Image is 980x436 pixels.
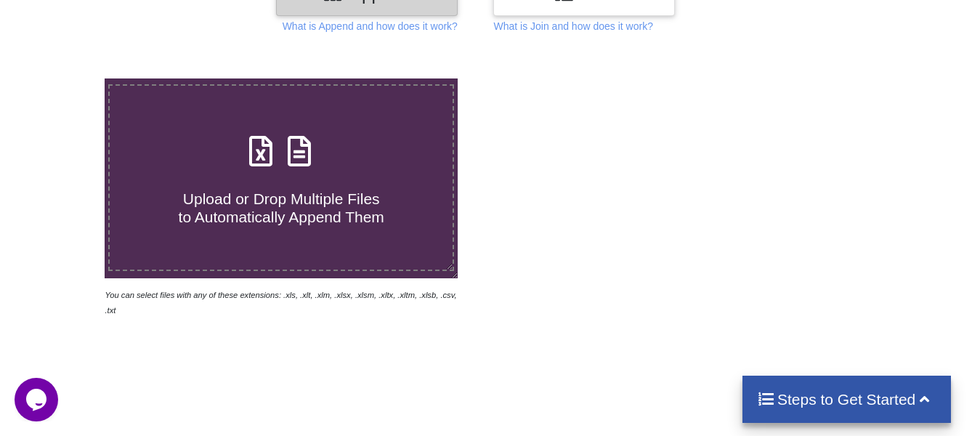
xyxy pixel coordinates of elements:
[757,390,936,408] h4: Steps to Get Started
[493,19,652,33] p: What is Join and how does it work?
[283,19,458,33] p: What is Append and how does it work?
[105,291,456,315] i: You can select files with any of these extensions: .xls, .xlt, .xlm, .xlsx, .xlsm, .xltx, .xltm, ...
[15,378,61,421] iframe: chat widget
[179,190,384,225] span: Upload or Drop Multiple Files to Automatically Append Them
